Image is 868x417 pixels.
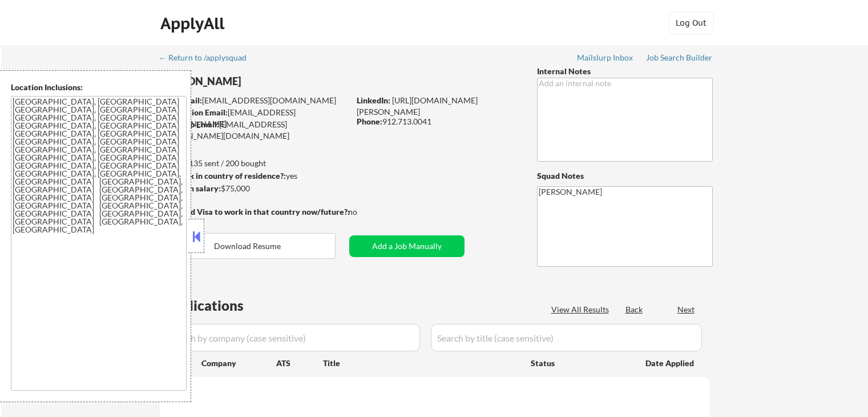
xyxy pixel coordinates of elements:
div: 135 sent / 200 bought [159,158,349,169]
div: Title [323,358,520,369]
div: ATS [276,358,323,369]
div: Back [625,304,644,315]
div: View All Results [551,304,612,315]
div: [EMAIL_ADDRESS][DOMAIN_NAME] [160,95,349,106]
div: 912.713.0041 [357,116,518,127]
button: Log Out [668,11,714,34]
div: $75,000 [159,183,349,194]
strong: Phone: [357,117,382,126]
div: Internal Notes [537,66,713,77]
div: Location Inclusions: [11,82,187,93]
div: no [348,206,381,218]
div: [EMAIL_ADDRESS][DOMAIN_NAME] [160,107,349,129]
strong: LinkedIn: [357,95,390,105]
div: [PERSON_NAME] [160,74,394,89]
a: Job Search Builder [646,53,713,65]
div: Job Search Builder [646,54,713,62]
input: Search by company (case sensitive) [163,324,420,351]
button: Add a Job Manually [349,235,465,257]
div: ApplyAll [160,14,228,33]
strong: Will need Visa to work in that country now/future?: [160,207,350,216]
div: Date Applied [645,358,696,369]
strong: Can work in country of residence?: [159,171,286,181]
a: Mailslurp Inbox [577,53,634,65]
div: ← Return to /applysquad [159,54,257,62]
div: Company [201,358,276,369]
div: Mailslurp Inbox [577,54,634,62]
div: yes [159,170,346,182]
input: Search by title (case sensitive) [431,324,702,351]
div: Applications [163,299,276,312]
button: Download Resume [160,233,336,259]
a: ← Return to /applysquad [159,53,257,65]
a: [URL][DOMAIN_NAME][PERSON_NAME] [357,95,478,117]
div: Squad Notes [537,170,713,182]
div: [EMAIL_ADDRESS][PERSON_NAME][DOMAIN_NAME] [160,119,349,141]
div: Status [531,352,629,373]
div: Next [677,304,696,315]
